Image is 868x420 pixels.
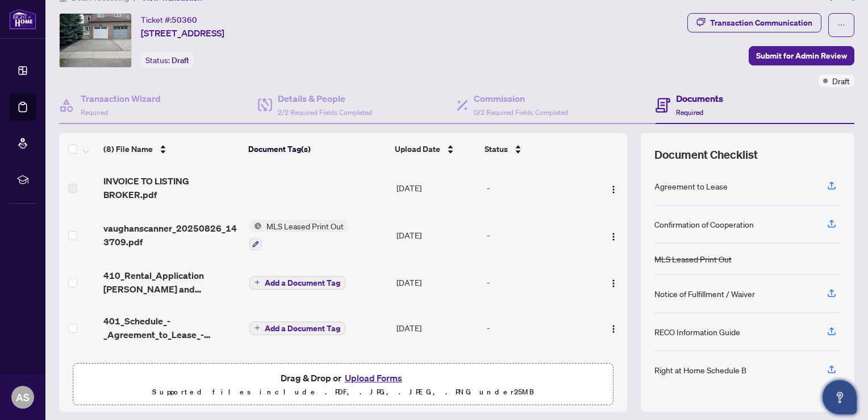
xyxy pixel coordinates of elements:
[687,13,821,32] button: Transaction Communication
[392,211,482,260] td: [DATE]
[480,133,592,165] th: Status
[278,108,372,117] span: 2/2 Required Fields Completed
[249,322,345,335] button: Add a Document Tag
[487,229,591,241] div: -
[103,314,240,341] span: 401_Schedule_-_Agreement_to_Lease_-_Residential_-_A_-_PropTx-OREA_2025-08-15_14_51_43__1___1_.pdf
[254,325,260,331] span: plus
[609,279,618,288] img: Logo
[249,220,348,250] button: Status IconMLS Leased Print Out
[392,351,482,396] td: [DATE]
[278,92,372,105] h4: Details & People
[654,253,732,265] div: MLS Leased Print Out
[249,275,345,290] button: Add a Document Tag
[249,220,262,232] img: Status Icon
[604,273,623,291] button: Logo
[265,279,340,287] span: Add a Document Tag
[103,174,240,201] span: INVOICE TO LISTING BROKER.pdf
[172,55,189,65] span: Draft
[749,46,854,65] button: Submit for Admin Review
[676,108,703,117] span: Required
[73,364,613,406] span: Drag & Drop orUpload FormsSupported files include .PDF, .JPG, .JPEG, .PNG under25MB
[487,276,591,289] div: -
[654,326,740,338] div: RECO Information Guide
[609,324,618,333] img: Logo
[81,92,161,105] h4: Transaction Wizard
[103,269,240,296] span: 410_Rental_Application [PERSON_NAME] and [PERSON_NAME].pdf
[262,220,348,232] span: MLS Leased Print Out
[141,13,197,26] div: Ticket #:
[395,143,440,155] span: Upload Date
[392,305,482,351] td: [DATE]
[654,147,758,163] span: Document Checklist
[676,92,723,105] h4: Documents
[474,92,568,105] h4: Commission
[474,108,568,117] span: 0/2 Required Fields Completed
[487,182,591,194] div: -
[141,26,224,40] span: [STREET_ADDRESS]
[265,324,340,332] span: Add a Document Tag
[141,52,194,68] div: Status:
[103,143,153,155] span: (8) File Name
[756,47,847,65] span: Submit for Admin Review
[654,364,746,376] div: Right at Home Schedule B
[80,385,606,399] p: Supported files include .PDF, .JPG, .JPEG, .PNG under 25 MB
[823,380,857,414] button: Open asap
[103,221,240,249] span: vaughanscanner_20250826_143709.pdf
[604,319,623,337] button: Logo
[81,108,108,117] span: Required
[60,14,131,67] img: IMG-N12243478_1.jpg
[604,179,623,197] button: Logo
[604,226,623,244] button: Logo
[392,260,482,305] td: [DATE]
[16,389,30,405] span: AS
[837,21,845,29] span: ellipsis
[341,370,406,385] button: Upload Forms
[281,370,406,385] span: Drag & Drop or
[249,276,345,290] button: Add a Document Tag
[654,180,728,192] div: Agreement to Lease
[392,165,482,211] td: [DATE]
[485,143,508,155] span: Status
[487,322,591,334] div: -
[244,133,390,165] th: Document Tag(s)
[609,232,618,241] img: Logo
[710,14,812,32] div: Transaction Communication
[832,75,850,87] span: Draft
[9,9,36,30] img: logo
[609,185,618,194] img: Logo
[654,287,755,300] div: Notice of Fulfillment / Waiver
[654,218,754,230] div: Confirmation of Cooperation
[254,279,260,285] span: plus
[172,15,197,25] span: 50360
[99,133,244,165] th: (8) File Name
[390,133,480,165] th: Upload Date
[249,320,345,335] button: Add a Document Tag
